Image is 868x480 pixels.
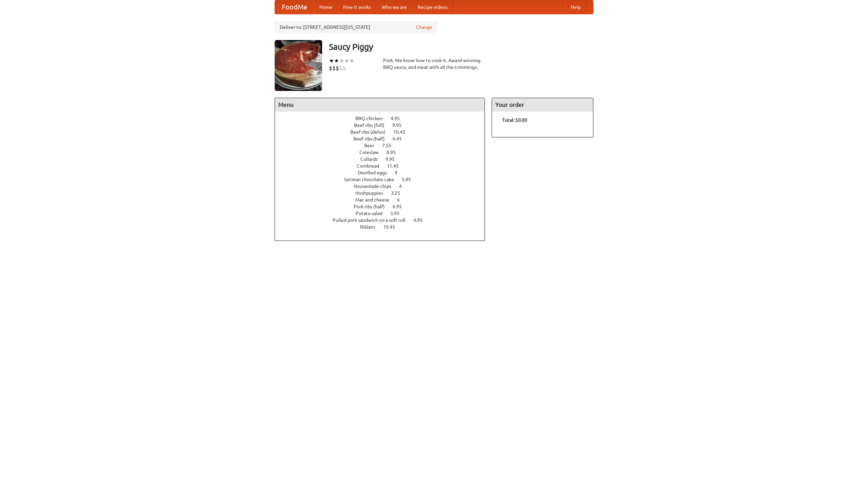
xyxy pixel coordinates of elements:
a: Recipe videos [412,0,453,14]
span: Riblets [360,224,382,230]
div: Pork. We know how to cook it. Award-winning BBQ sauce, and meat with all the trimmings. [383,57,485,71]
span: 3.95 [390,211,406,216]
a: How it works [338,0,376,14]
span: 11.45 [387,163,406,169]
a: Collards 9.95 [360,156,407,162]
span: Collards [360,156,384,162]
a: German chocolate cake 5.95 [344,177,423,182]
a: Change [416,24,432,31]
li: ★ [344,57,349,64]
span: Housemade chips [354,184,398,189]
li: $ [339,64,342,72]
a: Mac and cheese 6 [355,197,412,203]
span: 3.25 [391,190,407,196]
span: Cornbread [357,163,386,169]
a: Cornbread 11.45 [357,163,411,169]
span: Pork ribs (half) [354,204,392,209]
li: $ [336,64,339,72]
span: 4.95 [413,217,429,223]
span: 9.95 [392,122,408,128]
span: Potato salad [356,211,389,216]
a: Who we are [376,0,412,14]
div: Deliver to: [STREET_ADDRESS][US_STATE] [275,21,437,33]
a: Beef ribs (full) 9.95 [354,122,414,128]
span: Coleslaw [359,150,386,155]
a: Potato salad 3.95 [356,211,412,216]
span: German chocolate cake [344,177,401,182]
span: 8.95 [387,150,402,155]
li: $ [332,64,336,72]
a: Help [565,0,586,14]
a: Housemade chips 4 [354,184,414,189]
li: $ [342,64,346,72]
span: Devilled eggs [358,170,394,175]
span: Beef ribs (full) [354,122,391,128]
a: Beef ribs (half) 6.45 [353,136,414,141]
span: Hushpuppies [355,190,390,196]
a: Pulled pork sandwich on a soft roll 4.95 [333,217,435,223]
span: 6.95 [393,204,409,209]
li: ★ [334,57,339,64]
span: Mac and cheese [355,197,396,203]
a: Devilled eggs 4 [358,170,410,175]
span: 10.45 [383,224,402,230]
a: Coleslaw 8.95 [359,150,408,155]
li: ★ [349,57,354,64]
a: Home [314,0,338,14]
span: 9.95 [386,156,401,162]
li: $ [329,64,332,72]
span: 7.55 [382,143,398,148]
span: Beer [364,143,381,148]
a: FoodMe [275,0,314,14]
h3: Saucy Piggy [329,40,593,54]
span: Beef ribs (delux) [350,129,392,135]
a: Pork ribs (half) 6.95 [354,204,414,209]
span: 4 [395,170,404,175]
span: 6 [397,197,407,203]
span: Beef ribs (half) [353,136,392,141]
h4: Menu [275,98,485,112]
span: BBQ chicken [355,116,390,121]
a: Hushpuppies 3.25 [355,190,413,196]
span: 10.45 [393,129,412,135]
a: Riblets 10.45 [360,224,408,230]
li: ★ [329,57,334,64]
a: BBQ chicken 4.95 [355,116,412,121]
img: angular.jpg [275,40,322,91]
span: 4.95 [391,116,407,121]
h4: Your order [492,98,593,112]
span: Pulled pork sandwich on a soft roll [333,217,412,223]
li: ★ [339,57,344,64]
a: Beer 7.55 [364,143,404,148]
a: Beef ribs (delux) 10.45 [350,129,418,135]
span: 6.45 [393,136,409,141]
b: Total: $0.00 [502,117,527,123]
span: 5.95 [402,177,418,182]
span: 4 [399,184,409,189]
